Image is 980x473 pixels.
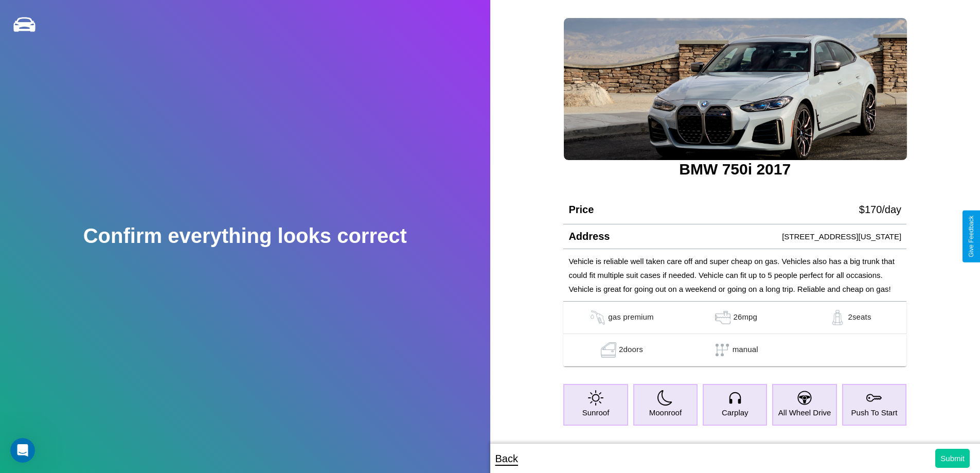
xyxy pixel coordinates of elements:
p: Sunroof [582,406,610,419]
p: 26 mpg [733,310,757,325]
button: Submit [935,449,970,468]
p: $ 170 /day [859,200,901,219]
p: Push To Start [851,406,898,419]
p: Back [495,449,518,468]
table: simple table [563,302,906,366]
p: [STREET_ADDRESS][US_STATE] [782,230,901,243]
p: gas premium [608,310,653,325]
img: gas [587,310,608,325]
p: 2 seats [848,310,871,325]
img: gas [827,310,848,325]
h2: Confirm everything looks correct [83,224,407,248]
p: Carplay [722,406,749,419]
p: Vehicle is reliable well taken care off and super cheap on gas. Vehicles also has a big trunk tha... [568,254,901,296]
p: Moonroof [649,406,682,419]
p: All Wheel Drive [778,406,831,419]
h3: BMW 750i 2017 [563,161,906,178]
h4: Address [568,231,610,242]
img: gas [598,342,619,358]
p: manual [733,342,758,358]
iframe: Intercom live chat [10,438,35,463]
div: Give Feedback [968,216,975,257]
img: gas [712,310,733,325]
p: 2 doors [619,342,643,358]
h4: Price [568,204,594,216]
